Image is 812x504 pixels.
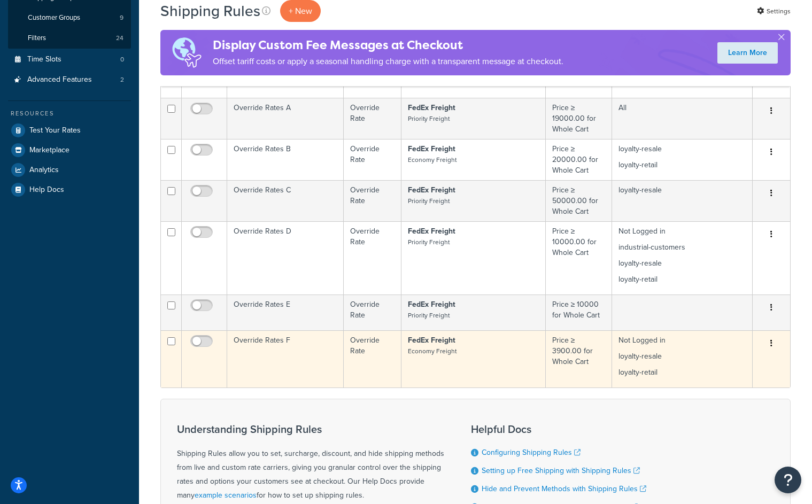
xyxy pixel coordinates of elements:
p: loyalty-resale [618,258,746,269]
strong: FedEx Freight [408,226,455,237]
small: Economy Freight [408,346,457,356]
span: Customer Groups [28,13,80,22]
span: 9 [120,13,123,22]
a: Help Docs [8,180,131,199]
span: 2 [120,75,124,84]
strong: FedEx Freight [408,299,455,310]
p: loyalty-resale [618,351,746,362]
strong: FedEx Freight [408,143,455,154]
span: Filters [28,34,46,43]
td: Override Rate [344,180,401,221]
a: Settings [757,4,791,19]
a: Customer Groups 9 [8,8,131,28]
h3: Understanding Shipping Rules [177,423,444,435]
span: Time Slots [27,55,61,64]
span: Help Docs [29,185,64,195]
td: Override Rate [344,221,401,294]
p: industrial-customers [618,242,746,253]
td: Override Rate [344,294,401,330]
small: Priority Freight [408,311,450,320]
td: Override Rate [344,330,401,387]
h3: Helpful Docs [471,423,646,435]
li: Advanced Features [8,70,131,90]
td: loyalty-resale [612,139,753,180]
p: Offset tariff costs or apply a seasonal handling charge with a transparent message at checkout. [213,54,563,69]
td: Not Logged in [612,221,753,294]
li: Filters [8,28,131,48]
td: Override Rates A [227,98,344,139]
td: All [612,98,753,139]
li: Customer Groups [8,8,131,28]
strong: FedEx Freight [408,335,455,346]
img: duties-banner-06bc72dcb5fe05cb3f9472aba00be2ae8eb53ab6f0d8bb03d382ba314ac3c341.png [160,30,213,75]
a: Advanced Features 2 [8,70,131,90]
p: loyalty-retail [618,274,746,285]
a: Analytics [8,160,131,180]
strong: FedEx Freight [408,184,455,196]
div: Resources [8,109,131,118]
h1: Shipping Rules [160,1,260,21]
small: Priority Freight [408,237,450,247]
span: Analytics [29,166,59,175]
a: Learn More [717,42,778,64]
span: 24 [116,34,123,43]
li: Time Slots [8,50,131,69]
small: Economy Freight [408,155,457,165]
td: Override Rates D [227,221,344,294]
td: Price ≥ 10000.00 for Whole Cart [546,221,612,294]
td: Override Rates F [227,330,344,387]
td: Price ≥ 20000.00 for Whole Cart [546,139,612,180]
td: Price ≥ 19000.00 for Whole Cart [546,98,612,139]
td: Override Rates C [227,180,344,221]
a: example scenarios [195,490,257,501]
td: Not Logged in [612,330,753,387]
a: Setting up Free Shipping with Shipping Rules [482,465,640,476]
td: Override Rates B [227,139,344,180]
a: Test Your Rates [8,121,131,140]
a: Filters 24 [8,28,131,48]
td: Price ≥ 10000 for Whole Cart [546,294,612,330]
div: Shipping Rules allow you to set, surcharge, discount, and hide shipping methods from live and cus... [177,423,444,502]
small: Priority Freight [408,114,450,123]
span: Test Your Rates [29,126,81,135]
td: Override Rate [344,139,401,180]
button: Open Resource Center [775,467,801,493]
a: Time Slots 0 [8,50,131,69]
a: Hide and Prevent Methods with Shipping Rules [482,483,646,494]
small: Priority Freight [408,196,450,206]
h4: Display Custom Fee Messages at Checkout [213,36,563,54]
td: loyalty-resale [612,180,753,221]
p: loyalty-retail [618,160,746,170]
a: Configuring Shipping Rules [482,447,581,458]
a: Marketplace [8,141,131,160]
td: Price ≥ 50000.00 for Whole Cart [546,180,612,221]
span: Marketplace [29,146,69,155]
span: Advanced Features [27,75,92,84]
strong: FedEx Freight [408,102,455,113]
td: Override Rates E [227,294,344,330]
td: Price ≥ 3900.00 for Whole Cart [546,330,612,387]
p: loyalty-retail [618,367,746,378]
span: 0 [120,55,124,64]
td: Override Rate [344,98,401,139]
